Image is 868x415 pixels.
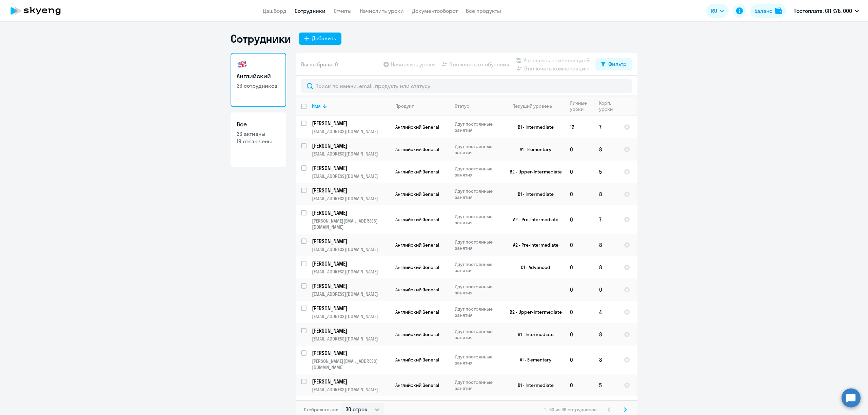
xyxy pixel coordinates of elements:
td: 0 [565,278,594,301]
span: Вы выбрали: 0 [301,60,338,68]
span: RU [711,7,717,15]
td: B1 - Intermediate [501,374,565,396]
a: [PERSON_NAME] [312,187,390,194]
p: [EMAIL_ADDRESS][DOMAIN_NAME] [312,195,390,202]
div: Добавить [312,34,336,42]
div: Текущий уровень [507,103,564,109]
p: [PERSON_NAME] [312,349,389,357]
button: Добавить [299,33,341,45]
p: Идут постоянные занятия [455,188,501,200]
p: Идут постоянные занятия [455,121,501,133]
p: [PERSON_NAME] [312,260,389,267]
a: Документооборот [412,7,458,14]
td: 12 [565,116,594,138]
div: Продукт [395,103,414,109]
h1: Сотрудники [231,32,291,45]
div: Имя [312,103,321,109]
a: Все36 активны19 отключены [231,112,286,167]
p: [PERSON_NAME] [312,209,389,216]
p: Идут постоянные занятия [455,166,501,178]
td: 0 [565,256,594,278]
div: Продукт [395,103,449,109]
td: 0 [565,234,594,256]
p: [EMAIL_ADDRESS][DOMAIN_NAME] [312,313,390,319]
td: 0 [594,278,618,301]
p: [EMAIL_ADDRESS][DOMAIN_NAME] [312,269,390,275]
p: Постоплата, СП КУБ, ООО [793,7,852,15]
p: 19 отключены [237,138,280,145]
a: [PERSON_NAME] [312,260,390,267]
a: [PERSON_NAME] [312,305,390,312]
td: 8 [594,323,618,346]
td: 4 [594,301,618,323]
div: Статус [455,103,469,109]
a: Дашборд [263,7,287,14]
p: 36 активны [237,130,280,138]
div: Личные уроки [570,100,587,112]
a: [PERSON_NAME] [312,349,390,357]
p: [PERSON_NAME] [312,237,389,245]
td: B2 - Upper-Intermediate [501,161,565,183]
td: 8 [594,234,618,256]
td: 0 [565,205,594,234]
img: balance [775,7,782,14]
p: Идут постоянные занятия [455,306,501,318]
td: A2 - Pre-Intermediate [501,234,565,256]
span: Английский General [395,191,439,197]
span: Английский General [395,287,439,293]
span: Английский General [395,264,439,270]
div: Корп. уроки [599,100,613,112]
a: [PERSON_NAME] [312,120,390,127]
button: Балансbalance [750,4,786,18]
td: A1 - Elementary [501,138,565,161]
td: 5 [594,374,618,396]
a: Английский36 сотрудников [231,53,286,107]
td: 8 [594,256,618,278]
button: RU [706,4,729,18]
td: 0 [565,301,594,323]
p: Идут постоянные занятия [455,328,501,340]
a: Отчеты [334,7,352,14]
td: 0 [565,346,594,374]
a: [PERSON_NAME] [312,142,390,149]
span: Английский General [395,242,439,248]
p: [PERSON_NAME] [312,282,389,290]
td: 0 [565,323,594,346]
button: Фильтр [595,58,632,70]
span: Английский General [395,309,439,315]
td: A2 - Pre-Intermediate [501,205,565,234]
div: Фильтр [608,60,627,68]
p: Идут постоянные занятия [455,239,501,251]
p: Идут постоянные занятия [455,284,501,296]
input: Поиск по имени, email, продукту или статусу [301,79,632,93]
div: Статус [455,103,501,109]
button: Постоплата, СП КУБ, ООО [790,3,862,19]
p: [EMAIL_ADDRESS][DOMAIN_NAME] [312,336,390,342]
p: Идут постоянные занятия [455,213,501,226]
p: [PERSON_NAME] [312,327,389,334]
h3: Английский [237,72,280,81]
span: Английский General [395,124,439,130]
a: Все продукты [466,7,501,14]
p: 36 сотрудников [237,82,280,89]
p: [PERSON_NAME] [312,142,389,149]
p: [PERSON_NAME] [312,378,389,385]
p: Идут постоянные занятия [455,379,501,391]
td: 8 [594,183,618,205]
p: [PERSON_NAME] [312,305,389,312]
td: B1 - Intermediate [501,116,565,138]
td: A1 - Elementary [501,346,565,374]
span: Английский General [395,331,439,337]
div: Имя [312,103,390,109]
p: [PERSON_NAME] [312,164,389,172]
a: [PERSON_NAME] [312,327,390,334]
span: Английский General [395,382,439,388]
p: [EMAIL_ADDRESS][DOMAIN_NAME] [312,173,390,179]
span: Отображать по: [304,407,338,413]
span: 1 - 30 из 36 сотрудников [544,407,597,413]
td: 0 [565,374,594,396]
p: [EMAIL_ADDRESS][DOMAIN_NAME] [312,246,390,252]
div: Личные уроки [570,100,593,112]
a: [PERSON_NAME] [312,164,390,172]
a: Начислить уроки [360,7,404,14]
